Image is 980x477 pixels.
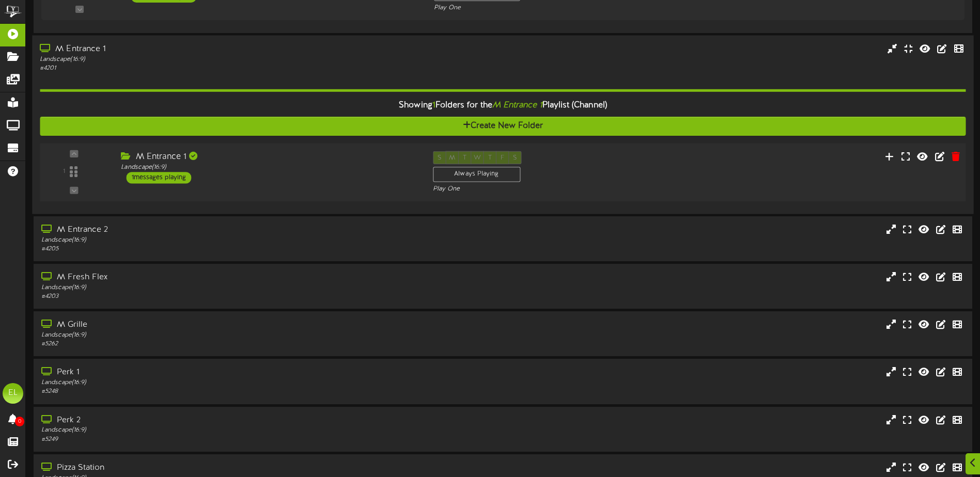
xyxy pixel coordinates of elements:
[41,319,417,331] div: M Grille
[41,283,417,292] div: Landscape ( 16:9 )
[41,435,417,444] div: # 5249
[41,426,417,435] div: Landscape ( 16:9 )
[41,378,417,387] div: Landscape ( 16:9 )
[41,292,417,301] div: # 4203
[433,167,520,182] div: Always Playing
[433,185,651,194] div: Play One
[121,151,417,163] div: M Entrance 1
[41,367,417,378] div: Perk 1
[15,417,24,426] span: 0
[41,387,417,396] div: # 5248
[41,236,417,245] div: Landscape ( 16:9 )
[41,462,417,474] div: Pizza Station
[40,117,966,136] button: Create New Folder
[41,245,417,253] div: # 4205
[127,172,192,183] div: 1 messages playing
[432,101,435,110] span: 1
[32,94,973,117] div: Showing Folders for the Playlist (Channel)
[41,331,417,340] div: Landscape ( 16:9 )
[40,64,416,73] div: # 4201
[492,101,542,110] i: M Entrance 1
[41,272,417,283] div: M Fresh Flex
[3,383,23,404] div: EL
[121,163,417,172] div: Landscape ( 16:9 )
[41,340,417,348] div: # 5262
[41,415,417,426] div: Perk 2
[40,43,416,55] div: M Entrance 1
[41,224,417,236] div: M Entrance 2
[40,55,416,63] div: Landscape ( 16:9 )
[434,4,649,12] div: Play One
